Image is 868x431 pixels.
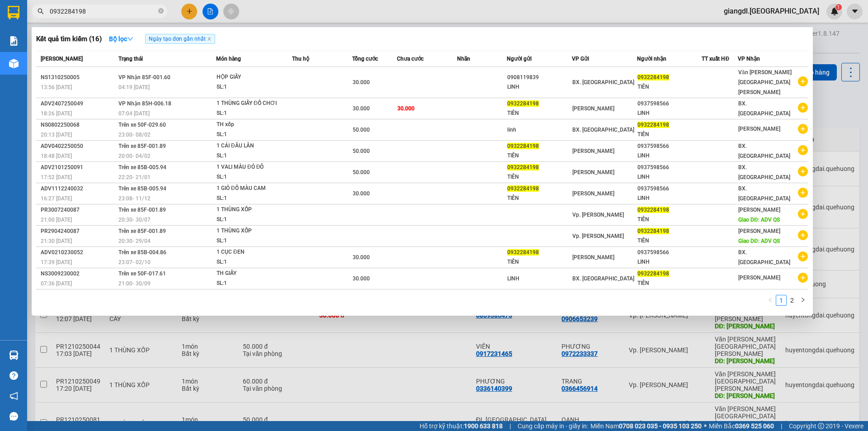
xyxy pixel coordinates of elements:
span: Văn [PERSON_NAME][GEOGRAPHIC_DATA][PERSON_NAME] [738,69,792,95]
span: Tổng cước [352,56,378,62]
span: 30.000 [353,254,370,260]
div: LINH [637,172,702,182]
div: TIÊN [637,130,702,139]
button: right [797,295,808,306]
div: LINH [507,274,571,284]
span: Vp. [PERSON_NAME] [572,212,624,218]
span: 21:00 [DATE] [41,217,72,223]
div: 1 CỤC ĐEN [217,247,284,257]
span: BX. [GEOGRAPHIC_DATA] [572,79,634,85]
button: left [765,295,776,306]
div: 1 THÙNG XỐP [217,205,284,215]
span: 21:30 [DATE] [41,238,72,244]
li: Previous Page [765,295,776,306]
div: 0937598566 [637,163,702,172]
span: BX. [GEOGRAPHIC_DATA] [572,275,634,282]
span: 23:08 - 11/12 [118,195,151,202]
span: [PERSON_NAME] [738,126,780,132]
div: SL: 1 [217,82,284,92]
div: NS3009230002 [41,269,116,279]
div: TH GIẤY [217,269,284,279]
span: VP Nhận 85H-006.18 [118,100,171,107]
li: 1 [776,295,787,306]
span: 22:20 - 21/01 [118,174,151,180]
span: BX. [GEOGRAPHIC_DATA] [738,249,790,265]
div: 1 THÙNG XỐP [217,226,284,236]
div: ADV2101250091 [41,163,116,172]
span: right [800,297,806,303]
span: close-circle [158,8,164,14]
span: 20:30 - 30/07 [118,217,151,223]
div: SL: 1 [217,279,284,289]
span: Trên xe 85B-005.94 [118,164,166,171]
div: NS1310250005 [41,73,116,82]
span: 20:00 - 04/02 [118,153,151,159]
div: SL: 1 [217,215,284,225]
span: 30.000 [353,79,370,85]
div: 0937598566 [637,99,702,109]
div: linh [507,125,571,135]
span: 0932284198 [507,249,539,256]
div: TIÊN [507,172,571,182]
span: [PERSON_NAME] [41,56,83,62]
span: Giao DĐ: ADV QS [738,238,780,244]
div: 1 CÁI ĐẦU LÂN [217,141,284,151]
div: SL: 1 [217,257,284,267]
span: 0932284198 [507,143,539,149]
div: LINH [637,151,702,161]
div: ADV0210230052 [41,248,116,257]
span: Món hàng [216,56,241,62]
span: Vp. [PERSON_NAME] [572,233,624,239]
span: [PERSON_NAME] [572,169,614,175]
span: 21:00 - 30/09 [118,280,151,287]
span: 0932284198 [637,228,669,234]
span: plus-circle [798,103,808,113]
span: 0932284198 [637,270,669,277]
span: VP Nhận [738,56,760,62]
img: warehouse-icon [9,350,19,360]
span: [PERSON_NAME] [738,275,780,281]
div: SL: 1 [217,151,284,161]
span: BX. [GEOGRAPHIC_DATA] [738,143,790,159]
div: NS0802250068 [41,120,116,130]
span: 23:07 - 02/10 [118,259,151,265]
input: Tìm tên, số ĐT hoặc mã đơn [50,6,156,16]
span: down [127,36,133,42]
span: plus-circle [798,166,808,176]
div: 1 GIỎ ĐỒ MÀU CAM [217,184,284,194]
div: SL: 1 [217,194,284,204]
div: TIÊN [507,257,571,267]
div: LINH [637,194,702,203]
span: 17:52 [DATE] [41,174,72,180]
div: SL: 1 [217,109,284,118]
span: Nhãn [457,56,470,62]
span: [PERSON_NAME] [572,105,614,112]
span: Trên xe 85B-004.86 [118,249,166,256]
span: Giao DĐ: ADV QS [738,217,780,223]
span: TT xuất HĐ [702,56,729,62]
button: Bộ lọcdown [102,32,141,46]
span: 30.000 [397,105,415,112]
span: 0932284198 [507,100,539,107]
div: 0937598566 [637,184,702,194]
h3: Kết quả tìm kiếm ( 16 ) [36,34,102,44]
span: [PERSON_NAME] [572,254,614,260]
div: LINH [637,257,702,267]
span: Trên xe 85F-001.89 [118,143,166,149]
span: question-circle [9,371,18,380]
span: plus-circle [798,230,808,240]
div: TIÊN [507,151,571,161]
span: 0932284198 [637,122,669,128]
span: Thu hộ [292,56,309,62]
div: PR3007240087 [41,205,116,215]
span: 0932284198 [507,185,539,192]
div: TIÊN [507,194,571,203]
div: TH xốp [217,120,284,130]
span: 20:30 - 29/04 [118,238,151,244]
span: Trên xe 50F-029.60 [118,122,166,128]
span: 18:48 [DATE] [41,153,72,159]
div: TIÊN [507,109,571,118]
span: [PERSON_NAME] [572,190,614,197]
span: notification [9,392,18,400]
span: plus-circle [798,188,808,198]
